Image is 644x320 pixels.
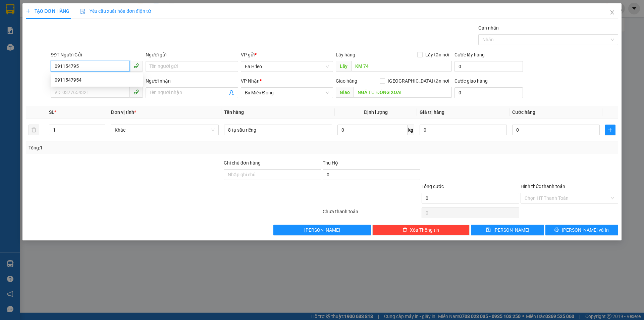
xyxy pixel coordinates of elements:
[80,8,151,14] span: Yêu cầu xuất hóa đơn điện tử
[603,3,622,22] button: Close
[55,76,139,84] div: 0911547954
[545,225,618,235] button: printer[PERSON_NAME] và In
[351,61,452,72] input: Dọc đường
[146,77,238,85] div: Người nhận
[304,226,340,234] span: [PERSON_NAME]
[224,109,244,115] span: Tên hàng
[454,52,485,57] label: Cước lấy hàng
[385,77,452,85] span: [GEOGRAPHIC_DATA] tận nơi
[605,127,615,133] span: plus
[562,226,609,234] span: [PERSON_NAME] và In
[410,226,439,234] span: Xóa Thông tin
[354,87,452,98] input: Dọc đường
[133,89,139,95] span: phone
[486,227,491,233] span: save
[241,51,333,58] div: VP gửi
[493,226,529,234] span: [PERSON_NAME]
[26,8,69,14] span: TẠO ĐƠN HÀNG
[51,51,143,58] div: SĐT Người Gửi
[512,109,535,115] span: Cước hàng
[609,10,615,15] span: close
[408,125,414,135] span: kg
[423,51,452,58] span: Lấy tận nơi
[322,208,421,220] div: Chưa thanh toán
[224,160,261,166] label: Ghi chú đơn hàng
[29,144,249,151] div: Tổng: 1
[133,63,139,68] span: phone
[115,125,215,135] span: Khác
[554,227,559,233] span: printer
[521,184,565,189] label: Hình thức thanh toán
[364,109,388,115] span: Định lượng
[402,227,407,233] span: delete
[273,225,371,235] button: [PERSON_NAME]
[146,51,238,58] div: Người gửi
[336,78,357,84] span: Giao hàng
[224,169,321,180] input: Ghi chú đơn hàng
[49,109,54,115] span: SL
[420,109,444,115] span: Giá trị hàng
[454,87,523,98] input: Cước giao hàng
[245,88,329,98] span: Bx Miền Đông
[454,61,523,72] input: Cước lấy hàng
[422,184,444,189] span: Tổng cước
[336,87,354,98] span: Giao
[323,160,338,166] span: Thu Hộ
[241,78,260,84] span: VP Nhận
[26,9,31,13] span: plus
[454,78,488,84] label: Cước giao hàng
[229,90,234,95] span: user-add
[420,125,507,135] input: 0
[471,225,544,235] button: save[PERSON_NAME]
[372,225,470,235] button: deleteXóa Thông tin
[245,61,329,72] span: Ea H`leo
[29,125,39,135] button: delete
[224,125,332,135] input: VD: Bàn, Ghế
[51,75,143,85] div: 0911547954
[111,109,136,115] span: Đơn vị tính
[336,52,355,57] span: Lấy hàng
[80,9,86,14] img: icon
[605,125,615,135] button: plus
[336,61,351,72] span: Lấy
[478,25,499,31] label: Gán nhãn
